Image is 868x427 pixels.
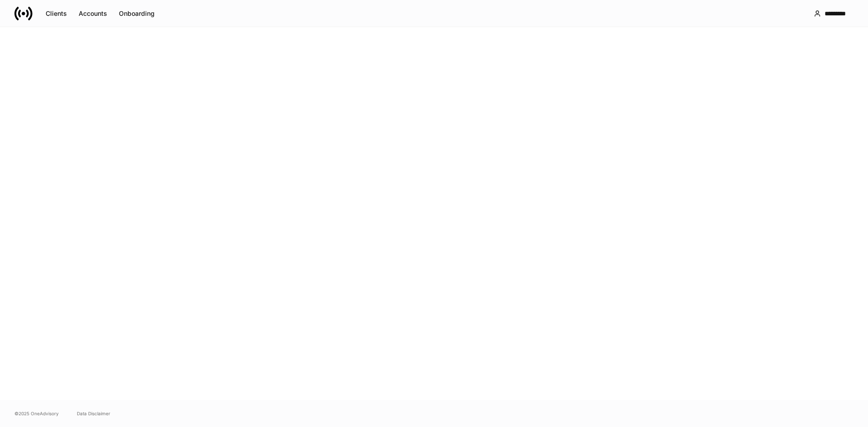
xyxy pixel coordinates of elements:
[119,9,155,18] div: Onboarding
[79,9,107,18] div: Accounts
[40,6,73,21] button: Clients
[73,6,113,21] button: Accounts
[46,9,67,18] div: Clients
[14,410,59,417] span: © 2025 OneAdvisory
[77,410,110,417] a: Data Disclaimer
[113,6,160,21] button: Onboarding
